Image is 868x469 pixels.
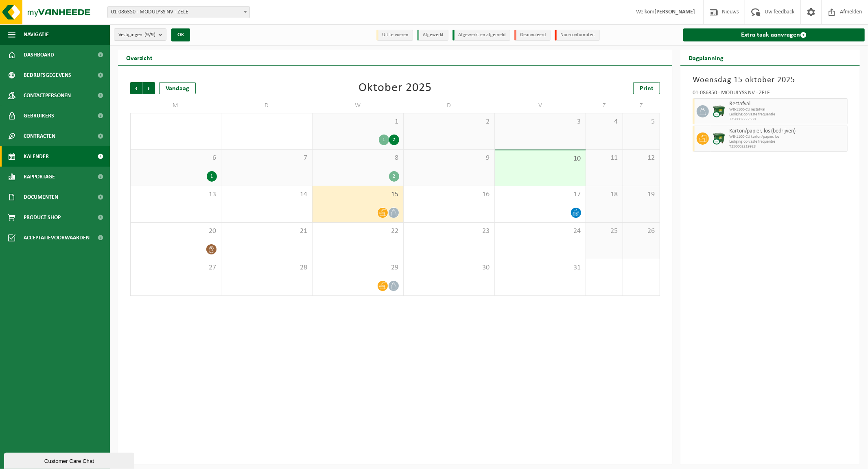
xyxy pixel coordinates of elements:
td: D [404,98,495,113]
span: 15 [317,190,399,199]
span: 14 [225,190,308,199]
span: Rapportage [24,167,55,187]
li: Afgewerkt [417,30,448,41]
span: 9 [408,154,490,163]
span: Dashboard [24,45,54,65]
span: Lediging op vaste frequentie [729,112,845,117]
span: Navigatie [24,24,49,45]
count: (9/9) [144,32,155,37]
li: Uit te voeren [376,30,413,41]
span: 20 [135,227,217,236]
span: 27 [135,263,217,272]
span: WB-1100-CU restafval [729,107,845,112]
td: D [221,98,313,113]
span: Bedrijfsgegevens [24,65,71,85]
span: 16 [408,190,490,199]
td: W [313,98,404,113]
div: 1 [207,171,217,182]
span: Volgende [143,82,155,94]
td: Z [623,98,660,113]
span: 7 [225,154,308,163]
span: Kalender [24,146,49,167]
span: Contracten [24,126,55,146]
a: Extra taak aanvragen [683,28,865,41]
span: Vestigingen [118,29,155,41]
li: Afgewerkt en afgemeld [453,30,510,41]
span: Vorige [130,82,142,94]
button: OK [171,28,190,41]
span: 30 [408,263,490,272]
span: 01-086350 - MODULYSS NV - ZELE [108,7,249,18]
span: 26 [627,227,656,236]
span: Lediging op vaste frequentie [729,139,845,144]
span: 4 [590,117,619,126]
span: 24 [499,227,582,236]
span: 13 [135,190,217,199]
span: Karton/papier, los (bedrijven) [729,128,845,135]
td: Z [586,98,623,113]
span: T250002219928 [729,144,845,149]
span: 28 [225,263,308,272]
span: Documenten [24,187,58,207]
div: 2 [389,135,399,145]
span: 22 [317,227,399,236]
div: Vandaag [159,82,196,94]
span: 6 [135,154,217,163]
img: WB-1100-CU [713,105,725,117]
span: Print [640,85,654,92]
span: 31 [499,263,582,272]
a: Print [633,82,660,94]
span: 25 [590,227,619,236]
span: Product Shop [24,207,61,228]
span: 29 [317,263,399,272]
span: 8 [317,154,399,163]
span: 21 [225,227,308,236]
strong: [PERSON_NAME] [654,9,695,15]
li: Geannuleerd [514,30,551,41]
span: T250002222530 [729,117,845,122]
span: 18 [590,190,619,199]
h2: Dagplanning [680,50,732,65]
iframe: chat widget [4,451,136,469]
div: 2 [389,171,399,182]
td: M [130,98,221,113]
td: V [495,98,586,113]
span: 1 [317,117,399,126]
img: WB-1100-CU [713,132,725,145]
span: Restafval [729,101,845,107]
span: 17 [499,190,582,199]
h3: Woensdag 15 oktober 2025 [693,74,848,86]
span: Acceptatievoorwaarden [24,228,90,248]
span: Gebruikers [24,106,54,126]
h2: Overzicht [118,50,161,65]
span: 2 [408,117,490,126]
span: 3 [499,117,582,126]
div: Oktober 2025 [359,82,432,94]
button: Vestigingen(9/9) [114,28,166,41]
span: 23 [408,227,490,236]
div: 1 [379,135,389,145]
span: 12 [627,154,656,163]
span: 01-086350 - MODULYSS NV - ZELE [107,6,250,18]
span: 5 [627,117,656,126]
span: 11 [590,154,619,163]
span: 10 [499,154,582,163]
span: WB-1100-CU karton/papier, los [729,135,845,139]
span: Contactpersonen [24,85,71,106]
span: 19 [627,190,656,199]
div: 01-086350 - MODULYSS NV - ZELE [693,90,848,98]
li: Non-conformiteit [555,30,600,41]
